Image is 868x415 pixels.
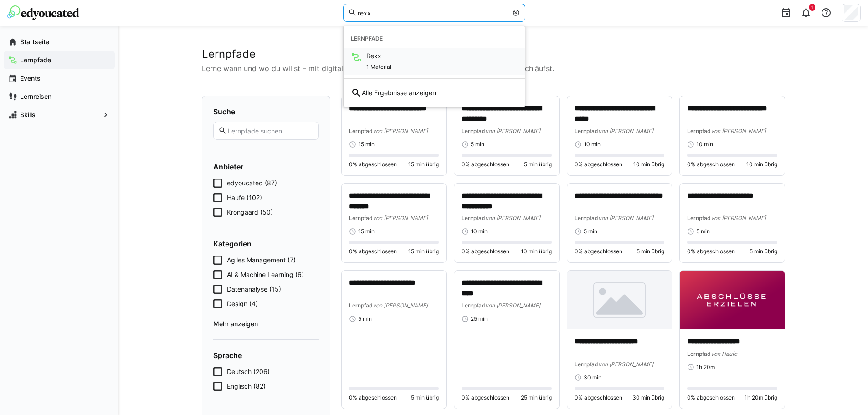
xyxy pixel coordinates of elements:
[521,248,552,255] span: 10 min übrig
[349,161,397,168] span: 0% abgeschlossen
[349,394,397,401] span: 0% abgeschlossen
[811,5,813,10] span: 1
[575,248,622,255] span: 0% abgeschlossen
[227,127,313,135] input: Lernpfade suchen
[462,394,509,401] span: 0% abgeschlossen
[366,63,391,71] span: 1 Material
[687,394,735,401] span: 0% abgeschlossen
[408,161,439,168] span: 15 min übrig
[358,141,375,148] span: 15 min
[485,215,540,221] span: von [PERSON_NAME]
[227,285,281,294] span: Datenanalyse (15)
[598,128,653,134] span: von [PERSON_NAME]
[227,193,262,202] span: Haufe (102)
[524,161,552,168] span: 5 min übrig
[680,271,785,329] img: image
[357,9,507,17] input: Skills und Lernpfade durchsuchen…
[687,215,711,221] span: Lernpfad
[696,364,715,371] span: 1h 20m
[344,30,525,48] div: Lernpfade
[349,215,373,221] span: Lernpfad
[411,394,439,401] span: 5 min übrig
[687,161,735,168] span: 0% abgeschlossen
[485,302,540,309] span: von [PERSON_NAME]
[575,394,622,401] span: 0% abgeschlossen
[227,179,277,188] span: edyoucated (87)
[575,215,598,221] span: Lernpfad
[598,215,653,221] span: von [PERSON_NAME]
[575,361,598,368] span: Lernpfad
[373,128,428,134] span: von [PERSON_NAME]
[213,107,319,116] h4: Suche
[462,128,485,134] span: Lernpfad
[202,47,785,61] h2: Lernpfade
[227,382,266,391] span: Englisch (82)
[711,128,766,134] span: von [PERSON_NAME]
[373,215,428,221] span: von [PERSON_NAME]
[745,394,777,401] span: 1h 20m übrig
[227,270,304,279] span: AI & Machine Learning (6)
[750,248,777,255] span: 5 min übrig
[746,161,777,168] span: 10 min übrig
[349,248,397,255] span: 0% abgeschlossen
[349,302,373,309] span: Lernpfad
[521,394,552,401] span: 25 min übrig
[202,63,785,74] p: Lerne wann und wo du willst – mit digitalen Lernpfaden, die du flexibel im eigenen Tempo durchläu...
[584,374,601,381] span: 30 min
[632,394,664,401] span: 30 min übrig
[462,215,485,221] span: Lernpfad
[696,141,713,148] span: 10 min
[567,271,672,329] img: image
[575,161,622,168] span: 0% abgeschlossen
[471,141,484,148] span: 5 min
[584,141,601,148] span: 10 min
[471,228,488,235] span: 10 min
[213,162,319,171] h4: Anbieter
[373,302,428,309] span: von [PERSON_NAME]
[687,128,711,134] span: Lernpfad
[598,361,653,368] span: von [PERSON_NAME]
[213,239,319,248] h4: Kategorien
[584,228,597,235] span: 5 min
[227,367,270,376] span: Deutsch (206)
[575,128,598,134] span: Lernpfad
[471,315,488,323] span: 25 min
[408,248,439,255] span: 15 min übrig
[711,215,766,221] span: von [PERSON_NAME]
[227,299,258,308] span: Design (4)
[227,256,296,265] span: Agiles Management (7)
[696,228,710,235] span: 5 min
[213,319,319,328] span: Mehr anzeigen
[462,248,509,255] span: 0% abgeschlossen
[485,128,540,134] span: von [PERSON_NAME]
[637,248,664,255] span: 5 min übrig
[227,208,273,217] span: Krongaard (50)
[358,228,375,235] span: 15 min
[358,315,372,323] span: 5 min
[362,88,436,97] span: Alle Ergebnisse anzeigen
[687,248,735,255] span: 0% abgeschlossen
[366,51,391,61] span: Rexx
[687,350,711,357] span: Lernpfad
[462,302,485,309] span: Lernpfad
[462,161,509,168] span: 0% abgeschlossen
[213,351,319,360] h4: Sprache
[711,350,737,357] span: von Haufe
[633,161,664,168] span: 10 min übrig
[349,128,373,134] span: Lernpfad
